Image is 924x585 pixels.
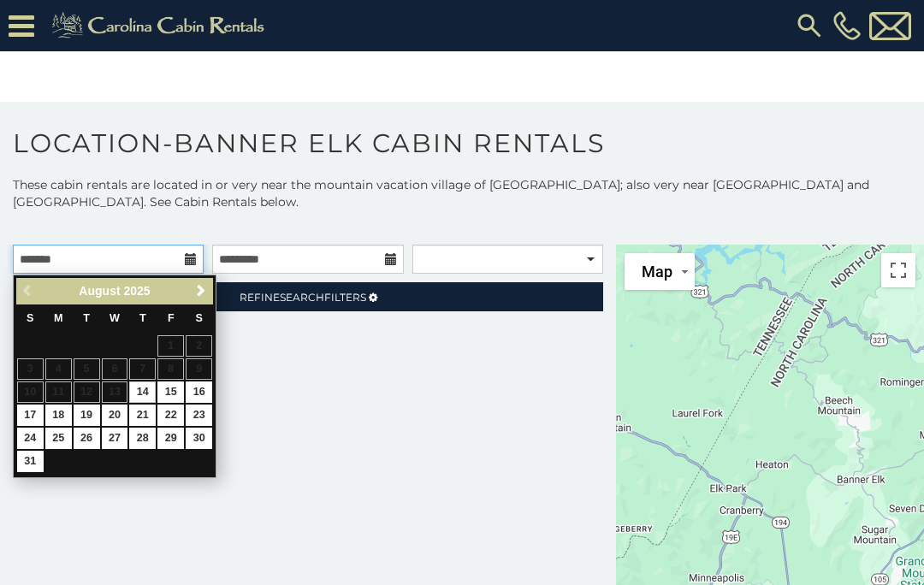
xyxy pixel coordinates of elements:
[129,381,156,403] a: 14
[881,253,915,287] button: Toggle fullscreen view
[157,381,184,403] a: 15
[829,11,865,40] a: [PHONE_NUMBER]
[54,312,63,324] span: Monday
[129,428,156,449] a: 28
[190,281,211,302] a: Next
[83,312,90,324] span: Tuesday
[102,405,128,426] a: 20
[625,253,695,290] button: Change map style
[157,405,184,426] a: 22
[186,381,212,403] a: 16
[123,284,150,298] span: 2025
[45,405,72,426] a: 18
[240,291,366,304] span: Refine Filters
[13,282,603,311] a: RefineSearchFilters
[194,284,208,298] span: Next
[79,284,120,298] span: August
[102,428,128,449] a: 27
[17,428,44,449] a: 24
[45,428,72,449] a: 25
[168,312,175,324] span: Friday
[196,312,203,324] span: Saturday
[110,312,120,324] span: Wednesday
[794,10,825,41] img: search-regular.svg
[74,405,100,426] a: 19
[43,9,279,43] img: Khaki-logo.png
[129,405,156,426] a: 21
[139,312,146,324] span: Thursday
[280,291,324,304] span: Search
[186,428,212,449] a: 30
[17,451,44,472] a: 31
[27,312,33,324] span: Sunday
[17,405,44,426] a: 17
[74,428,100,449] a: 26
[642,263,672,281] span: Map
[157,428,184,449] a: 29
[186,405,212,426] a: 23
